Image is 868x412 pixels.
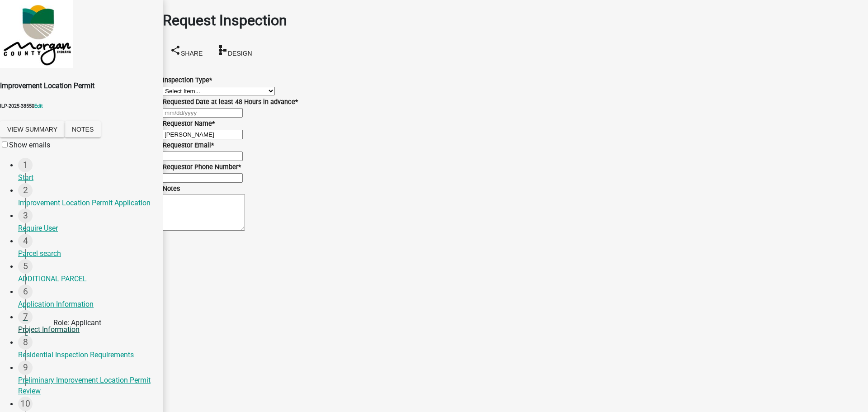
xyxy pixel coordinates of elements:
div: 1 [18,158,33,172]
div: 7 [18,310,33,324]
h1: Request Inspection [163,9,868,31]
wm-modal-confirm: Edit Application Number [34,103,43,109]
div: Project Information [18,324,156,335]
label: Inspection Type [163,76,212,84]
div: 8 [18,335,33,350]
i: schema [217,44,228,55]
span: Share [181,49,203,57]
a: Edit [34,103,43,109]
label: Notes [163,185,180,193]
label: Requested Date at least 48 Hours in advance [163,98,298,106]
div: 4 [18,234,33,248]
span: Design [228,49,252,57]
button: Notes [65,121,101,137]
div: Require User [18,223,156,234]
button: schemaDesign [210,41,259,62]
div: 9 [18,360,33,375]
div: Role: Applicant [53,317,101,328]
div: Parcel search [18,248,156,259]
div: Residential Inspection Requirements [18,350,156,360]
label: Requestor Phone Number [163,163,241,171]
div: ADDITIONAL PARCEL [18,274,156,284]
div: 5 [18,259,33,274]
div: Start [18,172,156,183]
label: Requestor Name [163,120,215,128]
div: 10 [18,397,33,411]
div: 3 [18,208,33,223]
button: shareShare [163,41,210,62]
div: Improvement Location Permit Application [18,198,156,208]
div: 2 [18,183,33,198]
i: share [170,44,181,55]
div: Application Information [18,299,156,310]
label: Requestor Email [163,142,214,149]
wm-modal-confirm: Notes [65,126,101,134]
div: Preliminary Improvement Location Permit Review [18,375,156,397]
div: 6 [18,284,33,299]
input: mm/dd/yyyy [163,108,243,118]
